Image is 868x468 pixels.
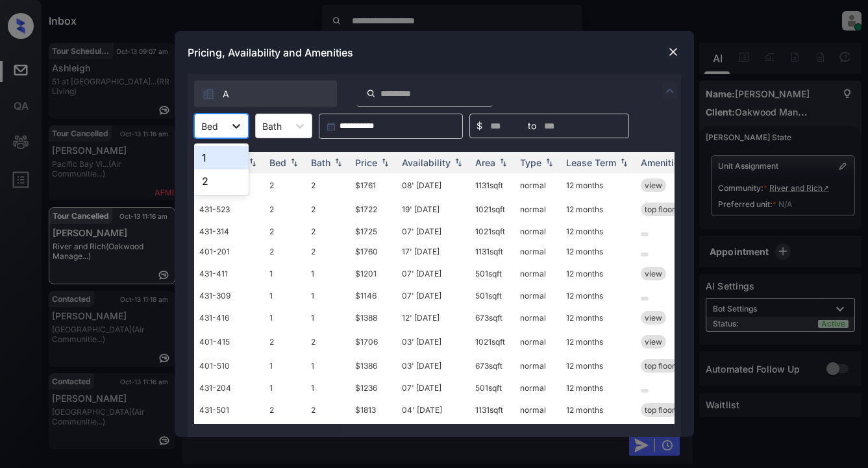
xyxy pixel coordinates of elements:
[175,31,694,74] div: Pricing, Availability and Amenities
[477,119,482,133] span: $
[470,354,515,378] td: 673 sqft
[397,241,470,262] td: 17' [DATE]
[617,158,630,167] img: sorting
[515,173,561,197] td: normal
[264,378,306,398] td: 1
[194,354,264,378] td: 401-510
[645,361,675,371] span: top floor
[264,286,306,306] td: 1
[350,306,397,330] td: $1388
[194,286,264,306] td: 431-309
[561,197,636,221] td: 12 months
[306,221,350,241] td: 2
[515,221,561,241] td: normal
[561,286,636,306] td: 12 months
[194,221,264,241] td: 431-314
[306,286,350,306] td: 1
[194,146,249,169] div: 1
[194,330,264,354] td: 401-415
[397,262,470,286] td: 07' [DATE]
[264,262,306,286] td: 1
[264,197,306,221] td: 2
[470,306,515,330] td: 673 sqft
[306,262,350,286] td: 1
[397,197,470,221] td: 19' [DATE]
[561,330,636,354] td: 12 months
[366,88,376,99] img: icon-zuma
[397,422,470,446] td: 20' [DATE]
[561,306,636,330] td: 12 months
[355,157,377,168] div: Price
[397,306,470,330] td: 12' [DATE]
[350,422,397,446] td: $1806
[561,262,636,286] td: 12 months
[306,306,350,330] td: 1
[350,241,397,262] td: $1760
[561,221,636,241] td: 12 months
[288,158,301,167] img: sorting
[194,262,264,286] td: 431-411
[397,378,470,398] td: 07' [DATE]
[194,422,264,446] td: 431-515
[306,173,350,197] td: 2
[470,197,515,221] td: 1021 sqft
[264,306,306,330] td: 1
[452,158,465,167] img: sorting
[397,173,470,197] td: 08' [DATE]
[350,330,397,354] td: $1706
[470,173,515,197] td: 1131 sqft
[645,204,675,214] span: top floor
[470,241,515,262] td: 1131 sqft
[332,158,345,167] img: sorting
[397,398,470,422] td: 04' [DATE]
[561,241,636,262] td: 12 months
[264,354,306,378] td: 1
[306,197,350,221] td: 2
[397,221,470,241] td: 07' [DATE]
[470,422,515,446] td: 1021 sqft
[306,378,350,398] td: 1
[378,158,391,167] img: sorting
[645,313,662,323] span: view
[645,337,662,347] span: view
[350,286,397,306] td: $1146
[397,286,470,306] td: 07' [DATE]
[350,173,397,197] td: $1761
[543,158,556,167] img: sorting
[350,197,397,221] td: $1722
[645,180,662,190] span: view
[350,378,397,398] td: $1236
[264,398,306,422] td: 2
[528,119,536,133] span: to
[246,158,259,167] img: sorting
[264,241,306,262] td: 2
[350,262,397,286] td: $1201
[194,241,264,262] td: 401-201
[470,398,515,422] td: 1131 sqft
[515,241,561,262] td: normal
[402,157,451,168] div: Availability
[306,241,350,262] td: 2
[306,354,350,378] td: 1
[264,422,306,446] td: 2
[397,330,470,354] td: 03' [DATE]
[515,398,561,422] td: normal
[645,405,675,415] span: top floor
[645,269,662,278] span: view
[515,378,561,398] td: normal
[306,330,350,354] td: 2
[311,157,330,168] div: Bath
[515,306,561,330] td: normal
[470,330,515,354] td: 1021 sqft
[515,330,561,354] td: normal
[350,398,397,422] td: $1813
[667,45,680,58] img: close
[202,88,215,101] img: icon-zuma
[497,158,510,167] img: sorting
[515,262,561,286] td: normal
[470,221,515,241] td: 1021 sqft
[561,173,636,197] td: 12 months
[264,330,306,354] td: 2
[306,398,350,422] td: 2
[561,422,636,446] td: 12 months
